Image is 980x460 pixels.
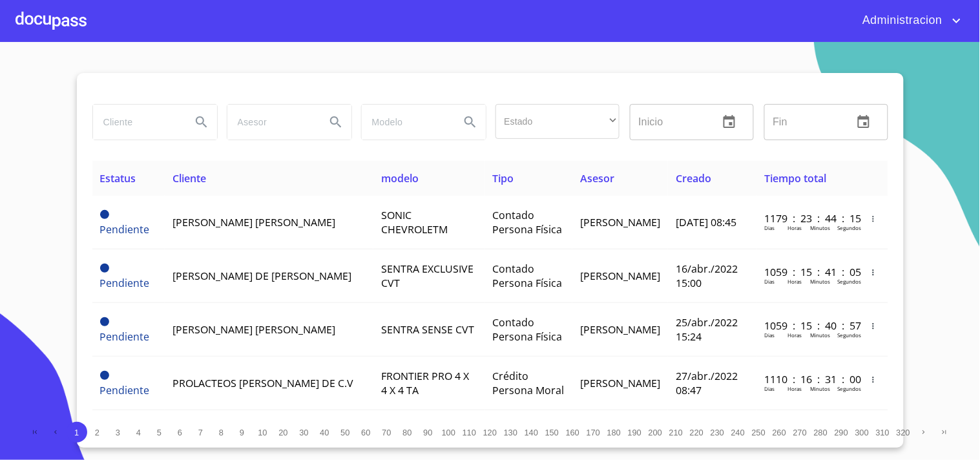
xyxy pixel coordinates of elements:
[690,428,704,437] span: 220
[172,215,335,229] span: [PERSON_NAME] [PERSON_NAME]
[769,422,790,443] button: 260
[116,428,120,437] span: 3
[170,422,191,443] button: 6
[93,105,181,140] input: search
[580,376,660,390] span: [PERSON_NAME]
[320,428,329,437] span: 40
[897,428,910,437] span: 320
[191,422,211,443] button: 7
[492,262,562,290] span: Contado Persona Física
[676,171,711,185] span: Creado
[666,422,687,443] button: 210
[837,331,861,339] p: Segundos
[186,107,217,138] button: Search
[418,422,439,443] button: 90
[423,428,432,437] span: 90
[853,10,949,31] span: Administracion
[340,428,349,437] span: 50
[381,369,469,397] span: FRONTIER PRO 4 X 4 X 4 TA
[625,422,645,443] button: 190
[100,317,109,326] span: Pendiente
[480,422,501,443] button: 120
[397,422,418,443] button: 80
[455,107,486,138] button: Search
[764,171,826,185] span: Tiempo total
[381,322,474,337] span: SENTRA SENSE CVT
[492,208,562,236] span: Contado Persona Física
[649,428,662,437] span: 200
[525,428,538,437] span: 140
[837,278,861,285] p: Segundos
[172,171,206,185] span: Cliente
[335,422,356,443] button: 50
[728,422,749,443] button: 240
[74,428,79,437] span: 1
[542,422,563,443] button: 150
[749,422,769,443] button: 250
[811,422,831,443] button: 280
[320,107,351,138] button: Search
[258,428,267,437] span: 10
[787,385,802,392] p: Horas
[100,276,150,290] span: Pendiente
[790,422,811,443] button: 270
[831,422,852,443] button: 290
[299,428,308,437] span: 30
[580,322,660,337] span: [PERSON_NAME]
[361,428,370,437] span: 60
[604,422,625,443] button: 180
[837,385,861,392] p: Segundos
[787,224,802,231] p: Horas
[136,428,141,437] span: 4
[100,329,150,344] span: Pendiente
[273,422,294,443] button: 20
[172,269,351,283] span: [PERSON_NAME] DE [PERSON_NAME]
[100,371,109,380] span: Pendiente
[211,422,232,443] button: 8
[764,331,775,339] p: Dias
[787,331,802,339] p: Horas
[752,428,766,437] span: 250
[227,105,315,140] input: search
[253,422,273,443] button: 10
[764,385,775,392] p: Dias
[172,376,353,390] span: PROLACTEOS [PERSON_NAME] DE C.V
[382,428,391,437] span: 70
[707,422,728,443] button: 230
[793,428,807,437] span: 270
[566,428,579,437] span: 160
[483,428,497,437] span: 120
[67,422,87,443] button: 1
[315,422,335,443] button: 40
[583,422,604,443] button: 170
[873,422,893,443] button: 310
[178,428,182,437] span: 6
[129,422,149,443] button: 4
[580,215,660,229] span: [PERSON_NAME]
[402,428,412,437] span: 80
[687,422,707,443] button: 220
[100,383,150,397] span: Pendiente
[607,428,621,437] span: 180
[521,422,542,443] button: 140
[852,422,873,443] button: 300
[198,428,203,437] span: 7
[381,208,448,236] span: SONIC CHEVROLETM
[893,422,914,443] button: 320
[731,428,745,437] span: 240
[855,428,869,437] span: 300
[87,422,108,443] button: 2
[645,422,666,443] button: 200
[853,10,964,31] button: account of current user
[495,104,620,139] div: ​
[362,105,450,140] input: search
[773,428,786,437] span: 260
[492,315,562,344] span: Contado Persona Física
[492,369,564,397] span: Crédito Persona Moral
[764,372,851,386] p: 1110 : 16 : 31 : 00
[381,171,419,185] span: modelo
[580,171,614,185] span: Asesor
[764,265,851,279] p: 1059 : 15 : 41 : 05
[439,422,459,443] button: 100
[810,278,830,285] p: Minutos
